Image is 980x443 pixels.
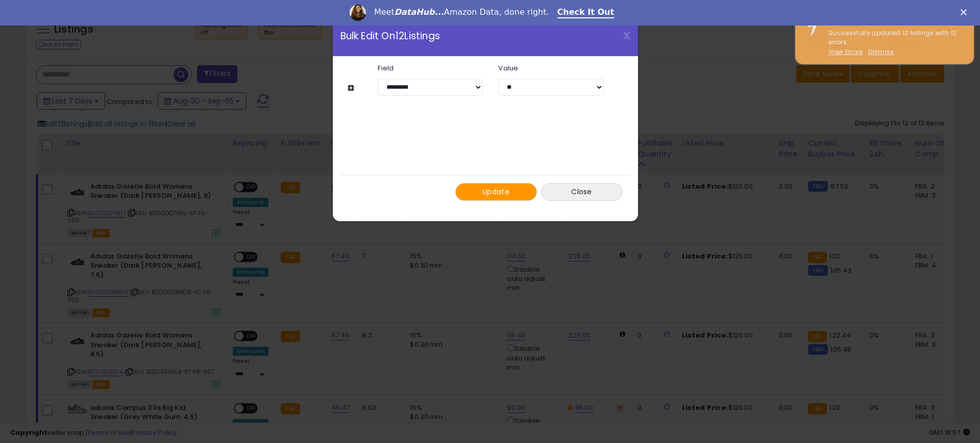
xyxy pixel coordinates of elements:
[370,65,491,71] label: Field
[491,65,611,71] label: Value
[482,187,509,197] span: Update
[821,29,966,57] div: Successfully updated 12 listings with 12 errors.
[340,31,440,41] span: Bulk Edit On 12 Listings
[374,7,549,17] div: Meet Amazon Data, done right.
[395,7,444,17] i: DataHub...
[350,5,366,21] img: Profile image for Georgie
[541,183,623,201] button: Close
[868,47,894,56] u: Dismiss
[557,7,615,18] a: Check It Out
[828,47,863,56] a: View Errors
[961,9,971,15] div: Close
[623,29,630,43] span: X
